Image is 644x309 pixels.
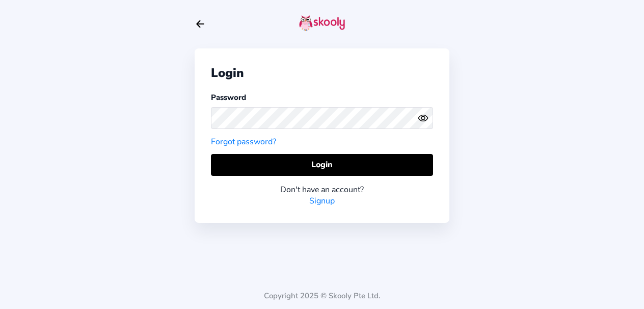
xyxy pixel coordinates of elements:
button: eye outlineeye off outline [418,113,433,123]
div: Login [211,65,433,81]
a: Forgot password? [211,136,276,147]
div: Don't have an account? [211,184,433,195]
label: Password [211,92,246,102]
button: Login [211,154,433,176]
button: arrow back outline [195,18,206,30]
ion-icon: eye outline [418,113,428,123]
a: Signup [309,195,335,207]
img: skooly-logo.png [299,15,345,31]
